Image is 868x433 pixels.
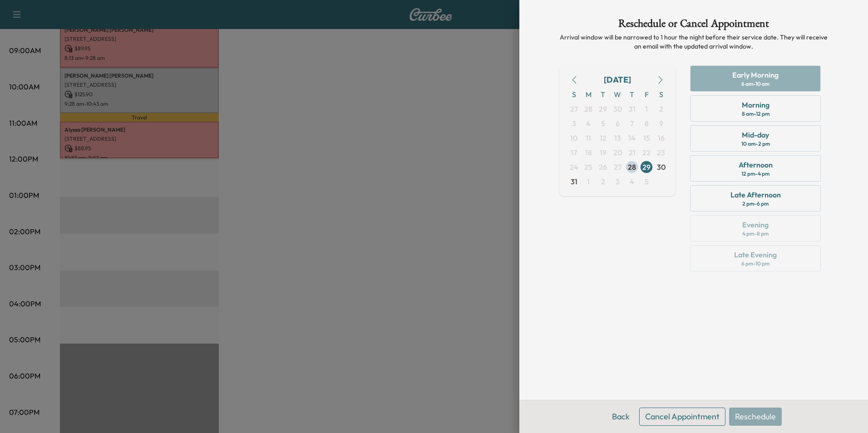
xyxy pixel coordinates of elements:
div: 8 am - 12 pm [742,110,769,118]
span: 24 [570,162,578,172]
div: 12 pm - 4 pm [741,170,769,177]
span: 20 [613,147,622,158]
span: 30 [613,103,622,114]
span: W [610,87,625,102]
span: 29 [642,162,651,172]
p: Arrival window will be narrowed to 1 hour the night before their service date. They will receive ... [559,33,828,51]
span: T [596,87,610,102]
span: 26 [599,162,607,172]
span: 11 [586,133,591,143]
span: F [639,87,654,102]
button: Cancel Appointment [639,408,725,426]
button: Back [606,408,636,426]
span: 2 [659,103,663,114]
h1: Reschedule or Cancel Appointment [559,18,828,33]
span: 5 [601,118,605,129]
div: Morning [742,99,769,110]
span: 21 [629,147,636,158]
span: 14 [628,133,636,143]
span: 27 [570,103,578,114]
span: 28 [628,162,636,172]
div: [DATE] [604,74,631,86]
span: 13 [614,133,621,143]
span: 3 [572,118,576,129]
span: 16 [658,133,665,143]
span: 3 [616,176,620,187]
span: 12 [600,133,607,143]
div: Mid-day [742,129,769,140]
span: 4 [630,176,634,187]
span: 1 [645,103,648,114]
span: 1 [587,176,590,187]
span: 30 [657,162,666,172]
span: 28 [584,103,592,114]
div: Late Afternoon [730,189,781,200]
span: 7 [630,118,634,129]
span: S [567,87,581,102]
span: 6 [616,118,620,129]
span: 31 [629,103,636,114]
span: 9 [659,118,663,129]
span: 23 [657,147,665,158]
span: 8 [645,118,649,129]
span: 15 [643,133,650,143]
span: 2 [601,176,605,187]
div: 10 am - 2 pm [741,140,770,148]
span: 18 [585,147,592,158]
span: 27 [614,162,621,172]
span: 22 [642,147,651,158]
span: 17 [571,147,577,158]
span: 10 [570,133,577,143]
span: 29 [599,103,607,114]
span: T [625,87,639,102]
span: S [654,87,668,102]
span: M [581,87,596,102]
span: 4 [586,118,591,129]
span: 19 [600,147,607,158]
div: 2 pm - 6 pm [742,200,769,207]
span: 25 [584,162,592,172]
span: 5 [645,176,649,187]
div: Afternoon [739,159,773,170]
span: 31 [571,176,577,187]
